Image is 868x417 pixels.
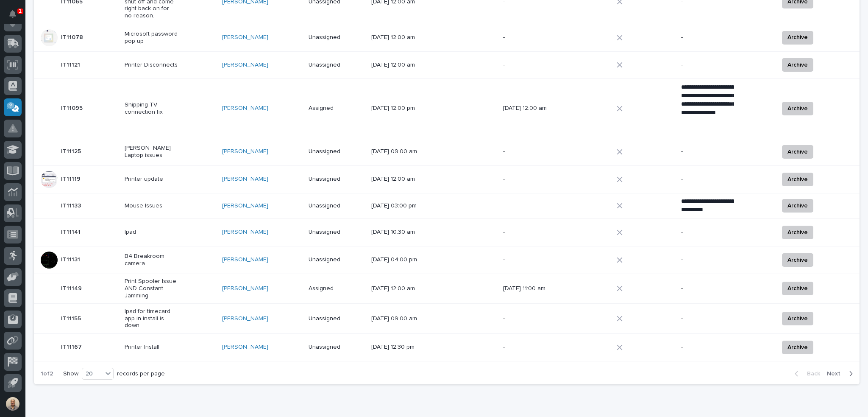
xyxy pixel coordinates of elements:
p: 1 of 2 [34,364,60,384]
p: Shipping TV - connection fix [125,101,178,116]
p: - [503,62,556,69]
p: - [503,315,556,322]
span: Archive [787,147,808,157]
p: [DATE] 09:00 am [371,148,424,155]
p: - [503,34,556,41]
p: Show [63,370,78,378]
tr: IT11149IT11149 Print Spooler Issue AND Constant Jamming[PERSON_NAME] Assigned[DATE] 12:00 am[DATE... [34,274,860,304]
button: Archive [782,58,813,72]
p: - [681,229,734,236]
p: IT11125 [61,146,83,155]
p: [DATE] 09:00 am [371,315,424,322]
p: - [681,34,734,41]
p: Print Spooler Issue AND Constant Jamming [125,278,178,299]
p: IT11133 [61,201,83,210]
p: [DATE] 10:30 am [371,229,424,236]
p: Unassigned [309,202,362,210]
p: Microsoft password pop up [125,31,178,45]
button: Archive [782,199,813,213]
p: B4 Breakroom camera [125,253,178,267]
span: Archive [787,174,808,185]
p: IT11167 [61,342,83,351]
p: 1 [19,8,22,14]
a: [PERSON_NAME] [222,176,268,183]
span: Archive [787,255,808,265]
p: Unassigned [309,176,362,183]
p: [DATE] 03:00 pm [371,202,424,210]
p: IT11155 [61,313,83,322]
p: - [503,256,556,263]
p: Printer update [125,176,178,183]
span: Archive [787,313,808,324]
p: Assigned [309,105,362,112]
p: Unassigned [309,62,362,69]
p: IT11078 [61,32,85,41]
p: IT11095 [61,103,84,112]
button: Archive [782,173,813,186]
span: Next [827,370,846,378]
span: Archive [787,201,808,211]
p: Unassigned [309,148,362,155]
p: IT11149 [61,283,83,292]
a: [PERSON_NAME] [222,202,268,210]
p: - [503,344,556,351]
p: Printer Disconnects [125,62,178,69]
button: Back [788,370,823,378]
p: - [503,229,556,236]
p: [DATE] 12:00 am [371,176,424,183]
button: Notifications [4,5,22,23]
a: [PERSON_NAME] [222,256,268,263]
span: Archive [787,32,808,42]
a: [PERSON_NAME] [222,105,268,112]
div: 20 [82,369,103,378]
tr: IT11119IT11119 Printer update[PERSON_NAME] Unassigned[DATE] 12:00 am--Archive [34,165,860,193]
p: IT11131 [61,255,82,263]
p: Ipad for timecard app in install is down [125,308,178,329]
p: - [503,176,556,183]
p: records per page [117,370,165,378]
p: - [681,315,734,322]
span: Archive [787,342,808,353]
span: Archive [787,227,808,238]
p: [DATE] 04:00 pm [371,256,424,263]
span: Archive [787,283,808,294]
p: - [681,256,734,263]
tr: IT11121IT11121 Printer Disconnects[PERSON_NAME] Unassigned[DATE] 12:00 am--Archive [34,51,860,79]
p: IT11119 [61,174,82,183]
tr: IT11095IT11095 Shipping TV - connection fix[PERSON_NAME] Assigned[DATE] 12:00 pm[DATE] 12:00 am**... [34,79,860,138]
p: Mouse Issues [125,202,178,210]
span: Archive [787,60,808,70]
div: Notifications1 [11,10,22,24]
p: - [681,62,734,69]
button: Archive [782,31,813,45]
p: IT11121 [61,60,82,69]
a: [PERSON_NAME] [222,148,268,155]
p: - [681,344,734,351]
p: - [681,148,734,155]
p: Unassigned [309,229,362,236]
a: [PERSON_NAME] [222,315,268,322]
p: [DATE] 12:00 am [371,34,424,41]
p: Ipad [125,229,178,236]
p: Unassigned [309,34,362,41]
button: Archive [782,253,813,267]
p: [PERSON_NAME] Laptop issues [125,145,178,159]
tr: IT11155IT11155 Ipad for timecard app in install is down[PERSON_NAME] Unassigned[DATE] 09:00 am--A... [34,304,860,334]
tr: IT11125IT11125 [PERSON_NAME] Laptop issues[PERSON_NAME] Unassigned[DATE] 09:00 am--Archive [34,138,860,165]
p: - [681,285,734,292]
p: [DATE] 12:00 am [371,62,424,69]
tr: IT11167IT11167 Printer Install[PERSON_NAME] Unassigned[DATE] 12:30 pm--Archive [34,333,860,361]
p: Assigned [309,285,362,292]
button: Next [823,370,860,378]
p: [DATE] 11:00 am [503,285,556,292]
a: [PERSON_NAME] [222,344,268,351]
button: users-avatar [4,395,22,413]
button: Archive [782,312,813,325]
p: - [681,176,734,183]
a: [PERSON_NAME] [222,285,268,292]
p: IT11141 [61,227,82,236]
p: Printer Install [125,344,178,351]
button: Archive [782,226,813,239]
tr: IT11141IT11141 Ipad[PERSON_NAME] Unassigned[DATE] 10:30 am--Archive [34,218,860,246]
a: [PERSON_NAME] [222,229,268,236]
